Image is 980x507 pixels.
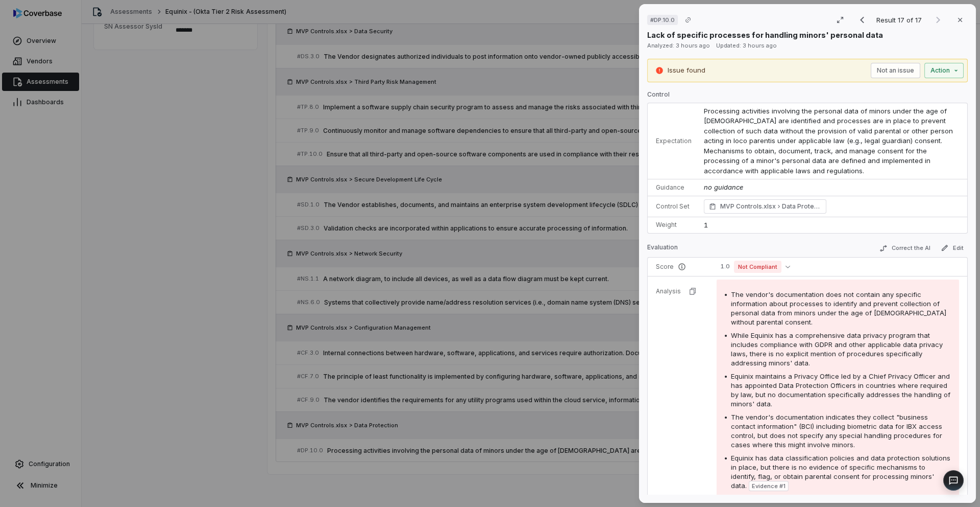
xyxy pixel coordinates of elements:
[656,287,681,295] p: Analysis
[704,221,708,229] span: 1
[647,42,710,49] span: Analyzed: 3 hours ago
[656,221,692,229] p: Weight
[679,11,697,29] button: Copy link
[731,331,943,367] span: While Equinix has a comprehensive data privacy program that includes compliance with GDPR and oth...
[656,137,692,145] p: Expectation
[647,90,968,103] p: Control
[720,201,821,212] span: MVP Controls.xlsx Data Protection
[734,261,781,273] span: Not Compliant
[876,14,924,26] p: Result 17 of 17
[656,202,692,211] p: Control Set
[656,263,704,271] p: Score
[871,63,920,78] button: Not an issue
[647,243,678,256] p: Evaluation
[731,413,942,449] span: The vendor's documentation indicates they collect "business contact information" (BCI) including ...
[704,183,743,191] span: no guidance
[647,30,883,40] p: Lack of specific processes for handling minors' personal data
[731,290,946,326] span: The vendor's documentation does not contain any specific information about processes to identify ...
[650,16,675,24] span: # DP.10.0
[717,261,794,273] button: 1.0Not Compliant
[731,372,950,408] span: Equinix maintains a Privacy Office led by a Chief Privacy Officer and has appointed Data Protecti...
[937,242,968,254] button: Edit
[656,183,692,192] p: Guidance
[731,454,950,490] span: Equinix has data classification policies and data protection solutions in place, but there is no ...
[852,14,872,26] button: Previous result
[875,242,935,255] button: Correct the AI
[716,42,777,49] span: Updated: 3 hours ago
[752,482,786,490] span: Evidence # 1
[924,63,964,78] button: Action
[668,65,705,76] p: Issue found
[704,107,955,175] span: Processing activities involving the personal data of minors under the age of [DEMOGRAPHIC_DATA] a...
